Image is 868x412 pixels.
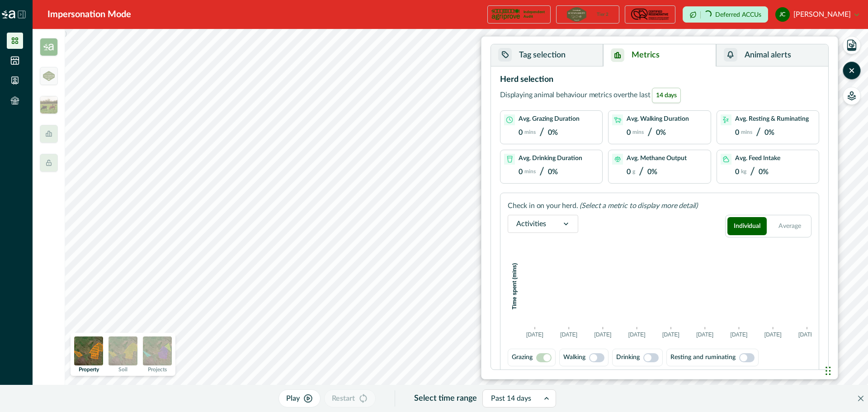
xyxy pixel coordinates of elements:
[735,128,739,137] p: 0
[508,200,578,211] p: Check in on your herd.
[597,12,609,17] p: Tier 2
[750,166,755,179] p: /
[500,74,553,86] p: Herd selection
[519,115,580,123] p: Avg. Grazing Duration
[627,128,631,137] p: 0
[500,88,683,103] p: Displaying animal behaviour metrics over the last
[632,129,644,135] p: mins
[519,168,523,176] p: 0
[548,168,558,176] p: 0%
[548,128,558,137] p: 0%
[74,336,103,365] img: property preview
[798,331,816,338] text: [DATE]
[524,10,547,19] p: Independent Audit
[727,217,767,235] button: Individual
[563,353,585,362] p: Walking
[627,155,687,162] p: Avg. Methane Output
[826,357,831,384] div: Drag
[639,166,644,179] p: /
[756,126,761,139] p: /
[47,8,131,21] div: Impersonation Mode
[670,353,736,362] p: Resting and ruminating
[118,367,127,372] p: Soil
[567,7,586,22] img: certification logo
[823,348,868,392] iframe: Chat Widget
[278,389,321,407] button: Play
[735,115,809,123] p: Avg. Resting & Ruminating
[524,129,536,135] p: mins
[491,44,603,66] button: Tag selection
[526,331,543,338] text: [DATE]
[647,126,652,139] p: /
[627,115,689,123] p: Avg. Walking Duration
[491,7,520,22] img: certification logo
[603,44,716,66] button: Metrics
[715,11,761,18] p: Deferred ACCUs
[65,29,868,412] canvas: Map
[79,367,99,372] p: Property
[647,168,657,176] p: 0%
[40,96,58,114] img: insight_readygraze-175b0a17.jpg
[524,168,536,175] p: mins
[519,128,523,137] p: 0
[512,353,533,362] p: Grazing
[775,4,859,25] button: justin costello[PERSON_NAME]
[735,168,739,176] p: 0
[741,168,746,175] p: kg
[414,393,477,405] p: Select time range
[770,217,810,235] button: Average
[286,393,300,404] p: Play
[731,331,748,338] text: [DATE]
[632,168,635,175] p: g
[759,168,769,176] p: 0%
[764,331,782,338] text: [DATE]
[662,331,679,338] text: [DATE]
[656,128,666,137] p: 0%
[40,38,58,56] img: insight_carbon-39e2b7a3.png
[764,128,774,137] p: 0%
[539,166,544,179] p: /
[108,336,137,365] img: soil preview
[43,71,55,81] img: greenham_never_ever-a684a177.png
[716,44,828,66] button: Animal alerts
[580,200,698,211] p: (Select a metric to display more detail)
[616,353,640,362] p: Drinking
[324,389,376,407] button: Restart
[628,331,646,338] text: [DATE]
[2,10,15,19] img: Logo
[652,88,681,103] span: 14 days
[143,336,172,365] img: projects preview
[519,155,582,162] p: Avg. Drinking Duration
[560,331,577,338] text: [DATE]
[539,126,544,139] p: /
[148,367,167,372] p: Projects
[741,129,752,135] p: mins
[735,155,780,162] p: Avg. Feed Intake
[630,7,670,22] img: certification logo
[627,168,631,176] p: 0
[511,263,518,309] text: Time spent (mins)
[854,391,868,406] button: Close
[332,393,355,404] p: Restart
[696,331,713,338] text: [DATE]
[594,331,612,338] text: [DATE]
